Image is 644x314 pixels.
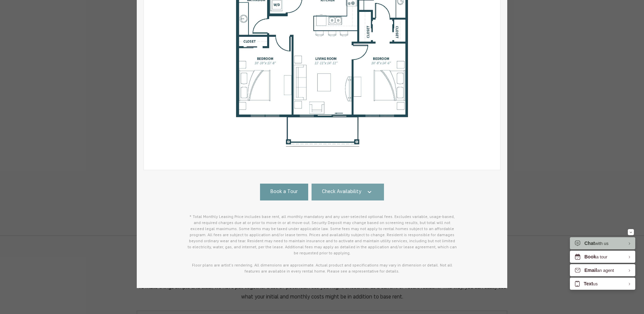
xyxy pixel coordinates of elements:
a: Book a Tour [260,184,308,200]
p: * Total Monthly Leasing Price includes base rent, all monthly mandatory and any user-selected opt... [187,214,457,275]
a: Check Availability [312,184,384,200]
span: Check Availability [322,188,361,196]
span: Book a Tour [270,188,298,196]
